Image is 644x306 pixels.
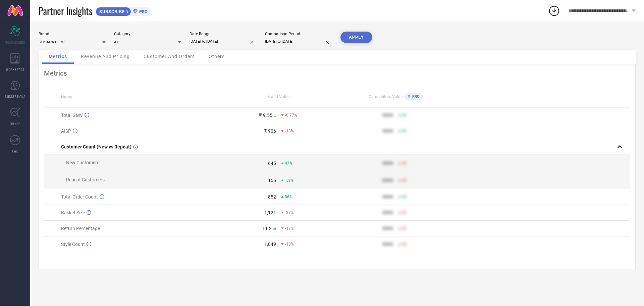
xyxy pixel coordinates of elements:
span: -13% [285,129,294,133]
div: Metrics [44,69,630,77]
div: Comparison Period [265,32,332,36]
span: SUBSCRIBE [96,9,126,14]
span: 36% [285,194,292,199]
span: Metrics [49,54,67,59]
span: Return Percentage [61,226,100,231]
div: Open download list [548,5,560,17]
span: 50 [402,242,407,247]
span: 50 [402,161,407,166]
div: Brand [39,32,106,36]
span: Partner Insights [39,4,92,18]
div: 9999 [382,194,393,200]
span: AISP [61,128,71,134]
div: 9999 [382,178,393,183]
span: Repeat Customers [66,177,105,182]
span: Total Order Count [61,194,98,200]
span: 50 [402,226,407,231]
span: Total GMV [61,113,83,118]
div: ₹ 9.55 L [259,113,276,118]
span: Others [209,54,225,59]
span: -0.77% [285,113,297,118]
span: 50 [402,129,407,133]
span: Competitors Value [369,94,402,99]
span: FWD [12,148,18,154]
span: 50 [402,194,407,199]
div: 156 [268,178,276,183]
span: Customer Count (New vs Repeat) [61,144,131,149]
div: Category [114,32,181,36]
span: WORKSPACE [6,67,24,72]
a: SUBSCRIBEPRO [96,5,151,16]
div: 11.2 % [262,226,276,231]
div: 9999 [382,128,393,134]
span: TRENDS [9,121,21,126]
span: Revenue And Pricing [81,54,130,59]
span: PRO [411,94,420,99]
span: -27% [285,210,294,215]
span: New Customers [66,160,99,165]
button: APPLY [340,32,372,43]
div: 9999 [382,226,393,231]
div: ₹ 906 [264,128,276,134]
input: Select date range [190,38,257,45]
span: -17% [285,226,294,231]
span: Basket Size [61,210,85,215]
span: 50 [402,113,407,118]
div: 852 [268,194,276,200]
span: SUGGESTIONS [5,94,25,99]
span: Customer And Orders [144,54,195,59]
span: PRO [138,9,148,14]
span: -13% [285,242,294,247]
span: 47% [285,161,292,166]
span: Brand Value [267,94,289,99]
span: SCORECARDS [5,40,25,45]
span: 50 [402,210,407,215]
div: Date Range [190,32,257,36]
input: Select comparison period [265,38,332,45]
span: 50 [402,178,407,183]
span: Name [61,95,72,99]
div: 645 [268,161,276,166]
div: 1,121 [264,210,276,215]
span: Style Count [61,242,85,247]
div: 9999 [382,242,393,247]
div: 9999 [382,210,393,215]
div: 9999 [382,113,393,118]
div: 1,049 [264,242,276,247]
span: 1.3% [285,178,293,183]
div: 9999 [382,161,393,166]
